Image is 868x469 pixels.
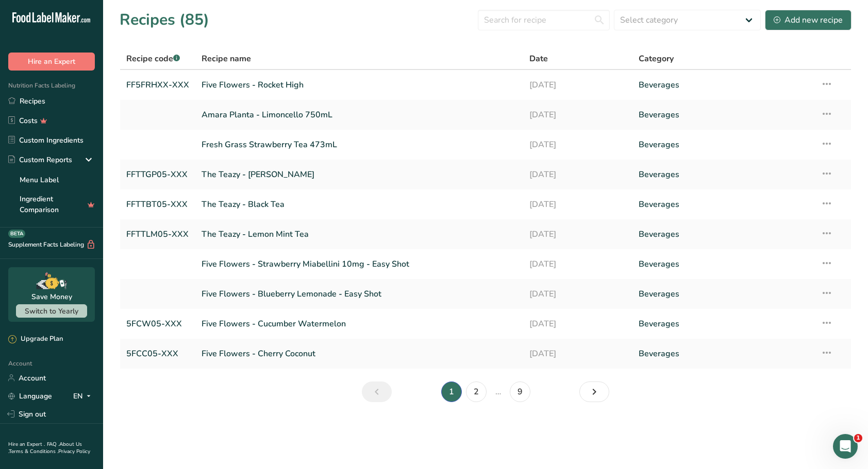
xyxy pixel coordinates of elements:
[529,164,626,185] a: [DATE]
[8,387,52,405] a: Language
[202,164,517,185] a: The Teazy - [PERSON_NAME]
[126,313,189,335] a: 5FCW05-XXX
[466,381,487,402] a: Page 2.
[126,223,189,245] a: FFTTLM05-XXX
[47,441,59,448] a: FAQ .
[529,53,548,65] span: Date
[202,253,517,275] a: Five Flowers - Strawberry Miabellini 10mg - Easy Shot
[126,74,189,96] a: FF5FRHXX-XXX
[8,230,25,238] div: BETA
[529,343,626,364] a: [DATE]
[639,223,808,245] a: Beverages
[202,74,517,96] a: Five Flowers - Rocket High
[639,53,674,65] span: Category
[639,194,808,215] a: Beverages
[202,313,517,335] a: Five Flowers - Cucumber Watermelon
[765,10,852,30] button: Add new recipe
[16,304,87,318] button: Switch to Yearly
[639,283,808,305] a: Beverages
[639,253,808,275] a: Beverages
[362,381,392,402] a: Previous page
[126,343,189,364] a: 5FCC05-XXX
[639,313,808,335] a: Beverages
[510,381,530,402] a: Page 9.
[202,283,517,305] a: Five Flowers - Blueberry Lemonade - Easy Shot
[833,434,858,459] iframe: Intercom live chat
[73,390,95,402] div: EN
[529,134,626,155] a: [DATE]
[639,164,808,185] a: Beverages
[202,53,251,65] span: Recipe name
[529,313,626,335] a: [DATE]
[8,441,45,448] a: Hire an Expert .
[529,74,626,96] a: [DATE]
[58,448,90,455] a: Privacy Policy
[126,164,189,185] a: FFTTGP05-XXX
[9,448,58,455] a: Terms & Conditions .
[639,134,808,155] a: Beverages
[31,291,72,302] div: Save Money
[529,283,626,305] a: [DATE]
[529,104,626,126] a: [DATE]
[478,10,610,30] input: Search for recipe
[25,306,78,316] span: Switch to Yearly
[8,53,95,71] button: Hire an Expert
[854,434,862,442] span: 1
[639,343,808,364] a: Beverages
[529,223,626,245] a: [DATE]
[202,223,517,245] a: The Teazy - Lemon Mint Tea
[126,194,189,215] a: FFTTBT05-XXX
[579,381,609,402] a: Next page
[8,154,72,165] div: Custom Reports
[529,253,626,275] a: [DATE]
[120,8,209,31] h1: Recipes (85)
[774,14,843,26] div: Add new recipe
[126,53,180,64] span: Recipe code
[529,194,626,215] a: [DATE]
[8,441,82,455] a: About Us .
[202,134,517,155] a: Fresh Grass Strawberry Tea 473mL
[639,74,808,96] a: Beverages
[202,104,517,126] a: Amara Planta - Limoncello 750mL
[202,194,517,215] a: The Teazy - Black Tea
[639,104,808,126] a: Beverages
[202,343,517,364] a: Five Flowers - Cherry Coconut
[8,334,63,344] div: Upgrade Plan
